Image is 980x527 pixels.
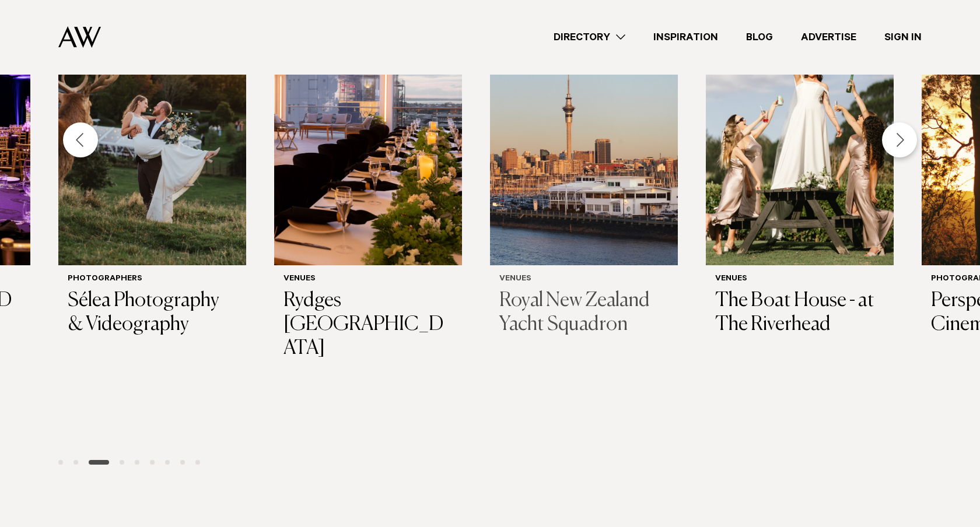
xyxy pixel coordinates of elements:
[732,30,787,45] a: Blog
[283,275,453,284] h6: Venues
[499,289,668,337] h3: Royal New Zealand Yacht Squadron
[490,13,678,346] a: Auckland Weddings Venues | Royal New Zealand Yacht Squadron Venues Royal New Zealand Yacht Squadron
[715,275,884,284] h6: Venues
[58,26,101,48] img: Auckland Weddings Logo
[68,275,237,284] h6: Photographers
[58,13,246,441] swiper-slide: 7 / 28
[68,289,237,337] h3: Sélea Photography & Videography
[706,13,894,441] swiper-slide: 10 / 28
[715,289,884,337] h3: The Boat House - at The Riverhead
[706,13,894,346] a: Auckland Weddings Venues | The Boat House - at The Riverhead Venues The Boat House - at The River...
[787,30,870,45] a: Advertise
[58,13,246,265] img: Auckland Weddings Photographers | Sélea Photography & Videography
[274,13,462,441] swiper-slide: 8 / 28
[499,275,668,284] h6: Venues
[274,13,462,265] img: Auckland Weddings Venues | Rydges Auckland
[706,13,894,265] img: Auckland Weddings Venues | The Boat House - at The Riverhead
[490,13,678,265] img: Auckland Weddings Venues | Royal New Zealand Yacht Squadron
[490,13,678,441] swiper-slide: 9 / 28
[283,289,453,360] h3: Rydges [GEOGRAPHIC_DATA]
[540,30,639,45] a: Directory
[639,30,732,45] a: Inspiration
[58,13,246,346] a: Auckland Weddings Photographers | Sélea Photography & Videography Photographers Sélea Photography...
[274,13,462,370] a: Auckland Weddings Venues | Rydges Auckland Venues Rydges [GEOGRAPHIC_DATA]
[870,30,936,45] a: Sign In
